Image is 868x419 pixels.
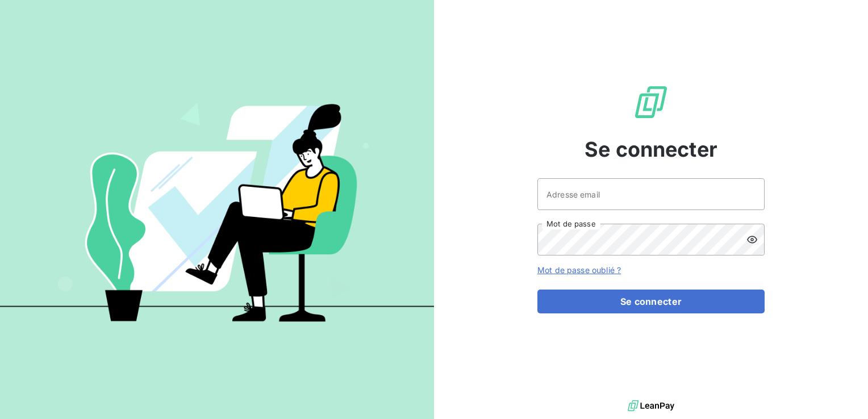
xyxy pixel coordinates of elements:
[537,265,621,275] a: Mot de passe oublié ?
[633,84,669,120] img: Logo LeanPay
[628,397,674,414] img: logo
[537,290,765,313] button: Se connecter
[537,178,765,210] input: placeholder
[585,134,717,165] span: Se connecter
